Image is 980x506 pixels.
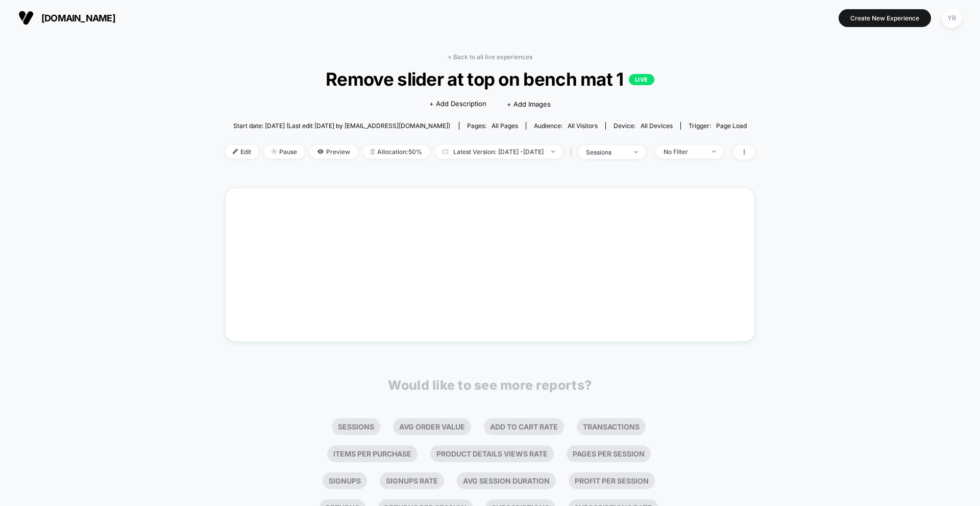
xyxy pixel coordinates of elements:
[15,10,118,26] button: [DOMAIN_NAME]
[233,149,238,154] img: edit
[839,9,931,27] button: Create New Experience
[534,122,598,130] div: Audience:
[577,418,646,435] li: Transactions
[264,145,305,159] span: Pause
[272,149,277,154] img: end
[492,122,518,130] span: all pages
[323,472,367,489] li: Signups
[586,148,627,156] div: sessions
[380,472,444,489] li: Signups Rate
[429,99,486,109] span: + Add Description
[327,445,418,462] li: Items Per Purchase
[252,68,728,90] span: Remove slider at top on bench mat 1
[18,10,34,26] img: Visually logo
[435,145,562,159] span: Latest Version: [DATE] - [DATE]
[448,53,532,61] a: < Back to all live experiences
[467,122,518,130] div: Pages:
[605,122,680,130] span: Device:
[629,74,654,85] p: LIVE
[388,377,592,393] p: Would like to see more reports?
[689,122,747,130] div: Trigger:
[484,418,564,435] li: Add To Cart Rate
[567,445,651,462] li: Pages Per Session
[634,151,638,153] img: end
[569,472,655,489] li: Profit Per Session
[310,145,358,159] span: Preview
[41,13,115,23] span: [DOMAIN_NAME]
[712,150,716,153] img: end
[664,148,704,156] div: No Filter
[430,445,554,462] li: Product Details Views Rate
[393,418,471,435] li: Avg Order Value
[225,145,259,159] span: Edit
[443,149,448,154] img: calendar
[507,100,551,108] span: + Add Images
[568,122,598,130] span: All Visitors
[939,8,965,29] button: YR
[457,472,556,489] li: Avg Session Duration
[568,145,578,160] span: |
[716,122,747,130] span: Page Load
[233,122,450,130] span: Start date: [DATE] (Last edit [DATE] by [EMAIL_ADDRESS][DOMAIN_NAME])
[641,122,673,130] span: all devices
[551,150,555,153] img: end
[363,145,430,159] span: Allocation: 50%
[371,149,375,155] img: rebalance
[942,8,962,28] div: YR
[332,418,380,435] li: Sessions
